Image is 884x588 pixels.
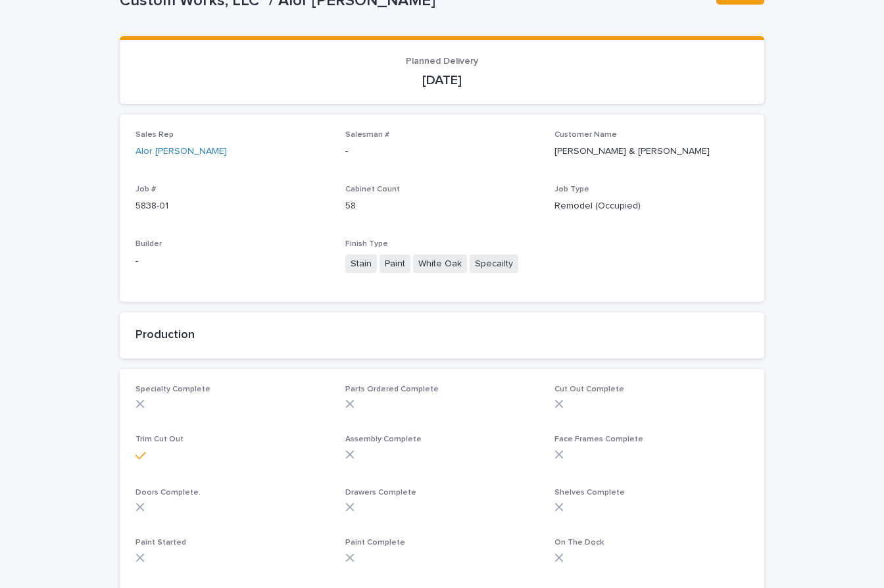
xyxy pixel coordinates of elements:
[345,199,539,213] p: 58
[135,435,184,443] span: Trim Cut Out
[345,539,405,547] span: Paint Complete
[554,145,749,159] p: [PERSON_NAME] & [PERSON_NAME]
[135,255,330,268] p: -
[554,185,589,193] span: Job Type
[345,240,388,248] span: Finish Type
[345,131,389,139] span: Salesman #
[135,240,162,248] span: Builder
[135,489,201,497] span: Doors Complete.
[345,185,400,193] span: Cabinet Count
[135,185,156,193] span: Job #
[345,489,416,497] span: Drawers Complete
[380,255,410,274] span: Paint
[554,539,604,547] span: On The Dock
[135,72,749,88] p: [DATE]
[135,539,186,547] span: Paint Started
[554,489,625,497] span: Shelves Complete
[554,385,624,393] span: Cut Out Complete
[470,255,518,274] span: Specailty
[345,255,377,274] span: Stain
[554,199,749,213] p: Remodel (Occupied)
[135,145,227,159] a: Alor [PERSON_NAME]
[135,199,330,213] p: 5838-01
[345,435,422,443] span: Assembly Complete
[345,385,439,393] span: Parts Ordered Complete
[135,328,749,343] h2: Production
[406,57,478,66] span: Planned Delivery
[413,255,467,274] span: White Oak
[554,435,643,443] span: Face Frames Complete
[135,385,210,393] span: Specialty Complete
[554,131,617,139] span: Customer Name
[345,145,539,159] p: -
[135,131,174,139] span: Sales Rep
